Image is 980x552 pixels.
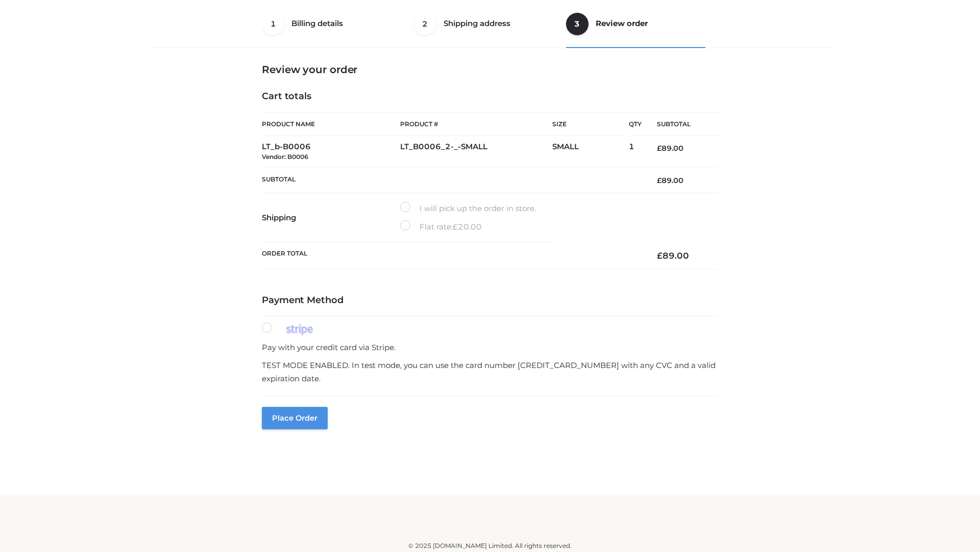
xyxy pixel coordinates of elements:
span: £ [657,250,663,261]
td: 1 [629,136,642,168]
bdi: 89.00 [657,250,689,261]
label: Flat rate: [400,220,482,234]
th: Product # [400,112,552,136]
td: LT_b-B0006 [262,136,400,168]
p: TEST MODE ENABLED. In test mode, you can use the card number [CREDIT_CARD_NUMBER] with any CVC an... [262,359,718,385]
td: SMALL [552,136,629,168]
th: Qty [629,112,642,136]
p: Pay with your credit card via Stripe. [262,341,718,354]
label: I will pick up the order in store. [400,202,536,215]
bdi: 89.00 [657,144,683,153]
bdi: 89.00 [657,176,683,185]
div: © 2025 [DOMAIN_NAME] Limited. All rights reserved. [152,541,828,551]
span: £ [657,144,661,153]
th: Subtotal [642,113,718,136]
th: Order Total [262,242,642,269]
h4: Cart totals [262,91,718,102]
th: Size [552,113,624,136]
th: Subtotal [262,168,642,193]
h3: Review your order [262,63,718,76]
span: £ [657,176,661,185]
th: Product Name [262,112,400,136]
th: Shipping [262,193,400,242]
td: LT_B0006_2-_-SMALL [400,136,552,168]
small: Vendor: B0006 [262,153,308,160]
bdi: 20.00 [453,222,482,232]
button: Place order [262,407,328,429]
h4: Payment Method [262,295,718,306]
span: £ [453,222,458,232]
